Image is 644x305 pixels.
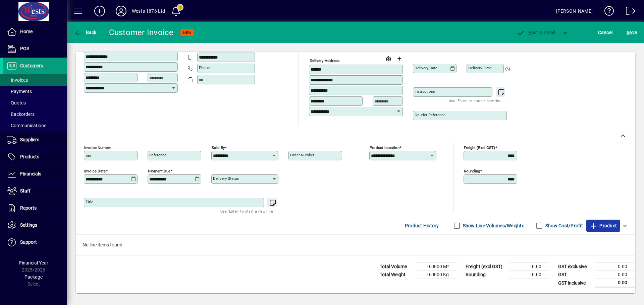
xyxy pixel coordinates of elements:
mat-label: Delivery date [415,66,437,70]
td: 0.0000 Kg [417,271,457,279]
span: Financials [20,171,41,176]
a: Home [3,23,67,40]
a: Settings [3,217,67,234]
a: Products [3,149,67,165]
button: Profile [110,5,132,17]
span: Products [20,154,39,159]
td: 0.00 [595,279,635,287]
span: Backorders [7,111,35,117]
a: Financials [3,166,67,182]
mat-label: Delivery time [468,66,492,70]
a: Logout [621,1,636,23]
mat-label: Freight (excl GST) [464,145,495,150]
mat-label: Courier Reference [415,112,445,117]
a: Backorders [3,108,67,120]
td: 0.00 [595,271,635,279]
button: Post & Email [513,26,559,39]
td: 0.00 [595,263,635,271]
div: Customer Invoice [109,27,174,38]
div: Wests 1876 Ltd [132,6,165,16]
mat-label: Product location [370,145,399,150]
span: Financial Year [19,260,48,265]
mat-label: Instructions [415,89,435,94]
button: Back [72,26,98,39]
td: Total Volume [376,263,417,271]
td: 0.00 [509,271,549,279]
app-page-header-button: Back [67,26,104,39]
mat-label: Rounding [464,169,480,173]
span: S [627,30,629,35]
label: Show Line Volumes/Weights [462,222,524,229]
span: Cancel [598,27,613,38]
button: Save [625,26,639,39]
button: Product History [402,220,442,232]
span: NEW [183,30,192,35]
a: Communications [3,120,67,131]
a: Invoices [3,74,67,86]
td: 0.0000 M³ [417,263,457,271]
span: Invoices [7,77,28,83]
a: Suppliers [3,132,67,148]
a: POS [3,41,67,57]
span: Product History [405,220,439,231]
span: Settings [20,222,37,228]
button: Choose address [394,53,405,64]
button: Product [586,220,620,232]
td: Total Weight [376,271,417,279]
td: Freight (excl GST) [462,263,509,271]
td: Rounding [462,271,509,279]
a: Payments [3,86,67,97]
div: No line items found [76,235,635,255]
span: Suppliers [20,137,39,142]
span: Support [20,239,37,245]
span: Communications [7,123,46,128]
mat-label: Phone [199,65,210,70]
a: Knowledge Base [599,1,614,23]
a: Quotes [3,97,67,108]
mat-label: Order number [290,153,314,157]
td: GST exclusive [555,263,595,271]
span: P [528,30,531,35]
label: Show Cost/Profit [544,222,583,229]
span: Product [590,220,617,231]
button: Cancel [596,26,614,39]
span: Staff [20,188,31,194]
mat-hint: Use 'Enter' to start a new line [449,97,501,104]
span: Home [20,29,33,34]
mat-label: Reference [149,153,166,157]
td: 0.00 [509,263,549,271]
span: POS [20,46,29,51]
span: Back [74,30,97,35]
a: Support [3,234,67,251]
mat-label: Title [86,200,93,204]
mat-label: Payment due [148,169,170,173]
mat-label: Delivery status [213,176,239,181]
td: GST inclusive [555,279,595,287]
a: Reports [3,200,67,217]
span: ost & Email [517,30,555,35]
mat-label: Invoice date [84,169,106,173]
td: GST [555,271,595,279]
mat-label: Sold by [212,145,225,150]
span: Package [24,274,43,280]
span: Customers [20,63,43,68]
a: Staff [3,183,67,200]
mat-hint: Use 'Enter' to start a new line [220,207,273,215]
span: Quotes [7,100,26,105]
button: Add [89,5,110,17]
span: ave [627,27,637,38]
span: Payments [7,89,32,94]
a: View on map [383,53,394,64]
mat-label: Invoice number [84,145,111,150]
div: [PERSON_NAME] [556,6,593,16]
span: Reports [20,205,37,211]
